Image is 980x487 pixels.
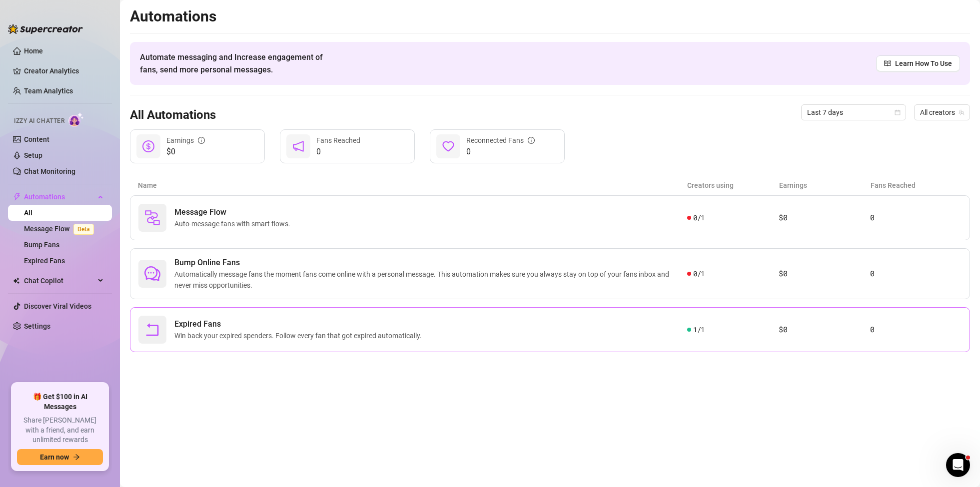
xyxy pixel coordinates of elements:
[528,137,535,144] span: info-circle
[693,268,705,279] span: 0 / 1
[144,322,160,338] span: rollback
[144,266,160,282] span: comment
[24,322,50,330] a: Settings
[17,449,103,465] button: Earn nowarrow-right
[174,330,426,341] span: Win back your expired spenders. Follow every fan that got expired automatically.
[17,392,103,412] span: 🎁 Get $100 in AI Messages
[466,146,535,158] span: 0
[24,151,42,159] a: Setup
[24,225,98,233] a: Message FlowBeta
[24,209,32,217] a: All
[316,146,360,158] span: 0
[13,277,19,284] img: Chat Copilot
[442,140,454,152] span: heart
[466,135,535,146] div: Reconnected Fans
[40,453,69,461] span: Earn now
[779,268,870,280] article: $0
[73,224,94,235] span: Beta
[316,136,360,144] span: Fans Reached
[24,63,104,79] a: Creator Analytics
[24,189,95,205] span: Automations
[174,318,426,330] span: Expired Fans
[693,212,705,223] span: 0 / 1
[920,105,964,120] span: All creators
[144,210,160,226] img: svg%3e
[198,137,205,144] span: info-circle
[807,105,900,120] span: Last 7 days
[130,7,970,26] h2: Automations
[24,302,91,310] a: Discover Viral Videos
[884,60,891,67] span: read
[174,218,294,229] span: Auto-message fans with smart flows.
[24,241,59,249] a: Bump Fans
[24,87,73,95] a: Team Analytics
[14,116,64,126] span: Izzy AI Chatter
[876,55,960,71] a: Learn How To Use
[24,167,75,175] a: Chat Monitoring
[17,416,103,445] span: Share [PERSON_NAME] with a friend, and earn unlimited rewards
[959,109,965,115] span: team
[870,324,962,336] article: 0
[166,135,205,146] div: Earnings
[871,180,962,191] article: Fans Reached
[779,212,870,224] article: $0
[946,453,970,477] iframe: Intercom live chat
[142,140,154,152] span: dollar
[895,58,952,69] span: Learn How To Use
[174,257,687,269] span: Bump Online Fans
[779,324,870,336] article: $0
[166,146,205,158] span: $0
[870,212,962,224] article: 0
[140,51,332,76] span: Automate messaging and Increase engagement of fans, send more personal messages.
[870,268,962,280] article: 0
[13,193,21,201] span: thunderbolt
[130,107,216,123] h3: All Automations
[292,140,304,152] span: notification
[24,47,43,55] a: Home
[779,180,871,191] article: Earnings
[73,454,80,461] span: arrow-right
[895,109,901,115] span: calendar
[138,180,687,191] article: Name
[24,273,95,289] span: Chat Copilot
[8,24,83,34] img: logo-BBDzfeDw.svg
[68,112,84,127] img: AI Chatter
[687,180,779,191] article: Creators using
[174,269,687,291] span: Automatically message fans the moment fans come online with a personal message. This automation m...
[24,135,49,143] a: Content
[24,257,65,265] a: Expired Fans
[174,206,294,218] span: Message Flow
[693,324,705,335] span: 1 / 1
